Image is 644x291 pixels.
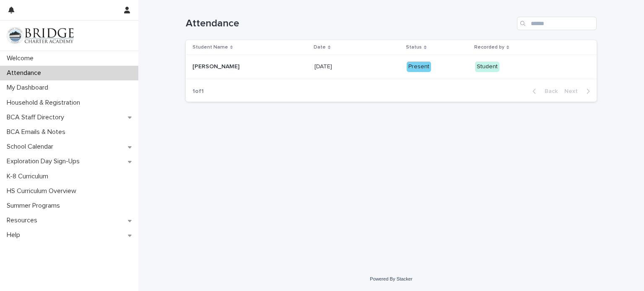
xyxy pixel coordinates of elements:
[186,55,597,79] tr: [PERSON_NAME][PERSON_NAME] [DATE][DATE] PresentStudent
[407,62,431,72] div: Present
[474,43,504,52] p: Recorded by
[3,128,72,136] p: BCA Emails & Notes
[3,216,44,224] p: Resources
[314,62,334,70] p: [DATE]
[517,17,597,30] input: Search
[3,54,40,62] p: Welcome
[3,157,86,165] p: Exploration Day Sign-Ups
[3,113,71,121] p: BCA Staff Directory
[314,43,326,52] p: Date
[186,81,210,102] p: 1 of 1
[3,143,60,151] p: School Calendar
[7,27,74,44] img: V1C1m3IdTEidaUdm9Hs0
[475,62,499,72] div: Student
[3,99,87,107] p: Household & Registration
[3,202,67,210] p: Summer Programs
[3,187,83,195] p: HS Curriculum Overview
[540,88,558,94] span: Back
[186,18,514,30] h1: Attendance
[3,84,55,92] p: My Dashboard
[3,69,48,77] p: Attendance
[526,88,561,95] button: Back
[192,62,241,70] p: [PERSON_NAME]
[561,88,597,95] button: Next
[3,231,27,239] p: Help
[564,88,583,94] span: Next
[192,43,228,52] p: Student Name
[3,173,55,180] p: K-8 Curriculum
[370,276,412,281] a: Powered By Stacker
[406,43,422,52] p: Status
